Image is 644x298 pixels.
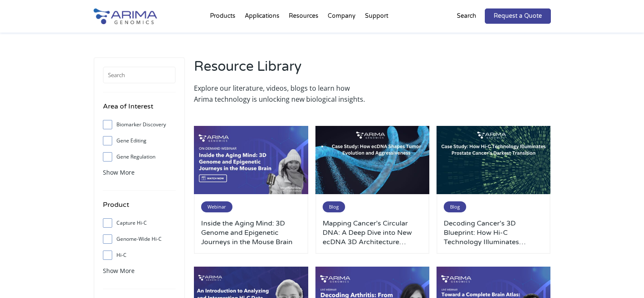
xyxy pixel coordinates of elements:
label: Gene Regulation [103,150,176,163]
span: Show More [103,267,135,275]
span: Show More [103,168,135,176]
p: Explore our literature, videos, blogs to learn how Arima technology is unlocking new biological i... [194,83,368,105]
label: Hi-C [103,249,176,262]
label: Capture Hi-C [103,217,176,229]
img: Use-This-For-Webinar-Images-3-500x300.jpg [194,126,308,195]
label: Biomarker Discovery [103,118,176,131]
img: Arima-March-Blog-Post-Banner-4-500x300.jpg [315,126,430,195]
label: Genome-Wide Hi-C [103,233,176,245]
input: Search [103,67,176,84]
img: Arima-Genomics-logo [94,8,157,24]
h4: Area of Interest [103,101,176,118]
h2: Resource Library [194,57,368,83]
img: Arima-March-Blog-Post-Banner-3-500x300.jpg [437,126,551,195]
span: Webinar [201,201,232,212]
p: Search [457,11,476,22]
h4: Product [103,199,176,217]
span: Blog [444,201,466,212]
a: Inside the Aging Mind: 3D Genome and Epigenetic Journeys in the Mouse Brain [201,219,301,247]
span: Blog [323,201,345,212]
label: Gene Editing [103,134,176,147]
a: Decoding Cancer’s 3D Blueprint: How Hi-C Technology Illuminates [MEDICAL_DATA] Cancer’s Darkest T... [444,219,544,247]
a: Request a Quote [485,8,551,24]
a: Mapping Cancer’s Circular DNA: A Deep Dive into New ecDNA 3D Architecture Research [323,219,423,247]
